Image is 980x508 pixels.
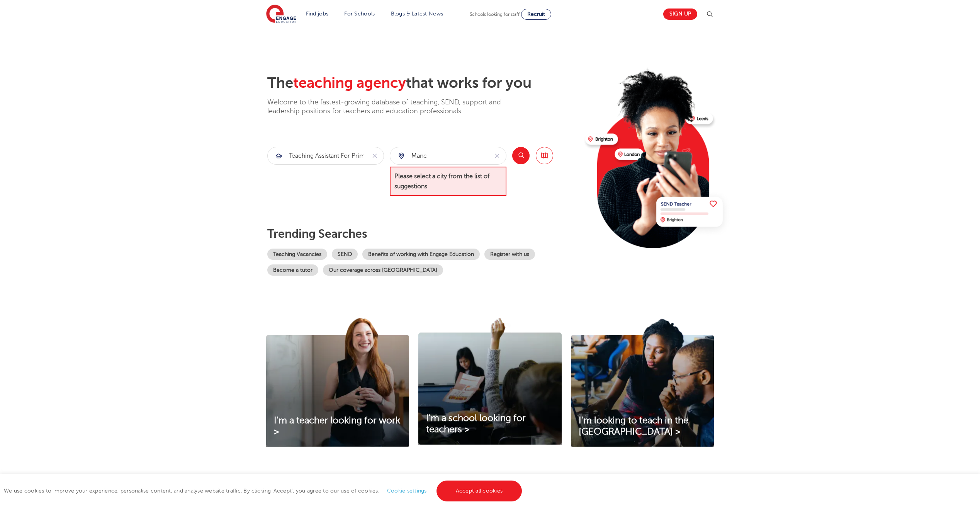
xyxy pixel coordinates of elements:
[391,11,443,17] a: Blogs & Latest News
[267,264,318,276] a: Become a tutor
[268,147,366,164] input: Submit
[426,413,526,435] span: I'm a school looking for teachers >
[274,415,400,437] span: I'm a teacher looking for work >
[366,147,384,164] button: Clear
[512,147,530,164] button: Search
[266,318,409,447] img: I'm a teacher looking for work
[267,227,579,241] p: Trending searches
[484,249,535,260] a: Register with us
[436,481,522,501] a: Accept all cookies
[521,9,551,20] a: Recruit
[418,413,561,435] a: I'm a school looking for teachers >
[390,147,506,165] div: Submit
[293,75,406,91] span: teaching agency
[323,264,443,276] a: Our coverage across [GEOGRAPHIC_DATA]
[663,9,697,20] a: Sign up
[267,98,522,116] p: Welcome to the fastest-growing database of teaching, SEND, support and leadership positions for t...
[266,5,296,24] img: Engage Education
[267,74,579,92] h2: The that works for you
[571,318,714,447] img: I'm looking to teach in the UK
[362,249,480,260] a: Benefits of working with Engage Education
[488,147,506,164] button: Clear
[390,147,488,164] input: Submit
[267,249,327,260] a: Teaching Vacancies
[571,415,714,438] a: I'm looking to teach in the [GEOGRAPHIC_DATA] >
[344,11,375,17] a: For Schools
[387,488,427,494] a: Cookie settings
[579,415,688,437] span: I'm looking to teach in the [GEOGRAPHIC_DATA] >
[527,11,545,17] span: Recruit
[266,415,409,438] a: I'm a teacher looking for work >
[306,11,329,17] a: Find jobs
[267,147,384,165] div: Submit
[390,167,506,196] span: Please select a city from the list of suggestions
[4,488,524,494] span: We use cookies to improve your experience, personalise content, and analyse website traffic. By c...
[332,249,358,260] a: SEND
[418,318,561,445] img: I'm a school looking for teachers
[470,12,520,17] span: Schools looking for staff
